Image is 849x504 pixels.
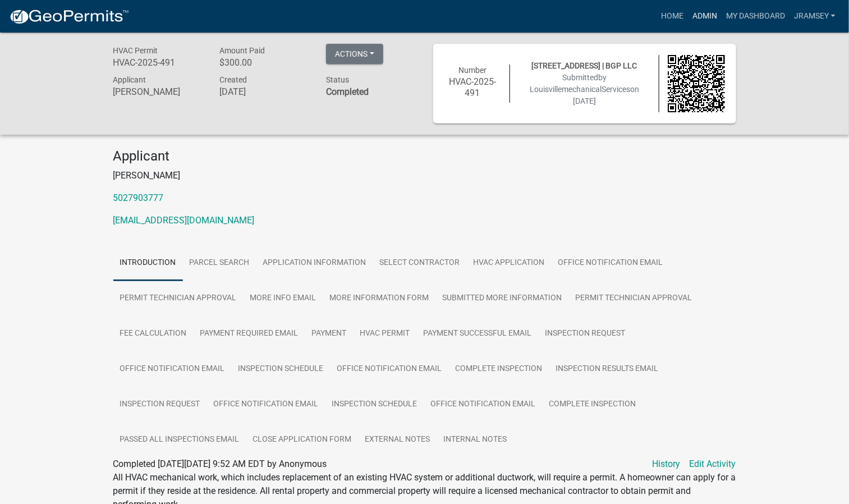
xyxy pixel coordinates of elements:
a: HVAC Application [467,245,552,281]
a: Introduction [113,245,183,281]
a: Select contractor [373,245,467,281]
span: Submitted on [DATE] [530,73,639,106]
a: Admin [688,6,722,27]
a: Inspection Request [539,316,632,352]
a: History [653,457,681,471]
a: Office Notification Email [331,351,449,387]
a: jramsey [790,6,840,27]
span: Status [326,75,349,84]
span: Number [458,66,487,75]
p: [PERSON_NAME] [113,169,736,182]
a: Complete Inspection [449,351,549,387]
a: Office Notification Email [207,387,325,423]
a: Inspection Schedule [232,351,331,387]
a: Passed All Inspections Email [113,422,246,458]
a: Fee Calculation [113,316,194,352]
a: More Info Email [244,281,323,317]
img: QR code [668,55,725,112]
a: [EMAIL_ADDRESS][DOMAIN_NAME] [113,215,255,226]
span: Amount Paid [219,46,265,55]
h6: HVAC-2025-491 [113,57,203,68]
h6: HVAC-2025-491 [444,76,502,98]
span: Created [219,75,247,84]
a: Permit Technician Approval [569,281,699,317]
h6: $300.00 [219,57,309,68]
a: Submitted More Information [436,281,569,317]
a: My Dashboard [722,6,790,27]
a: Office Notification Email [113,351,232,387]
a: Home [657,6,688,27]
h4: Applicant [113,148,736,164]
span: Applicant [113,75,146,84]
a: Office Notification Email [552,245,670,281]
span: Completed [DATE][DATE] 9:52 AM EDT by Anonymous [113,459,327,469]
a: Inspection Schedule [325,387,424,423]
a: Payment Successful Email [417,316,539,352]
a: More Information Form [323,281,436,317]
a: Edit Activity [690,457,736,471]
a: External Notes [359,422,437,458]
a: Inspection Request [113,387,207,423]
a: Internal Notes [437,422,514,458]
a: Application Information [256,245,373,281]
h6: [DATE] [219,86,309,97]
a: Payment [305,316,354,352]
a: Complete Inspection [543,387,643,423]
span: HVAC Permit [113,46,158,55]
a: Inspection Results Email [549,351,666,387]
a: Payment Required Email [194,316,305,352]
a: Close Application Form [246,422,359,458]
a: Parcel search [183,245,256,281]
span: [STREET_ADDRESS] | BGP LLC [532,61,637,70]
a: 5027903777 [113,193,164,203]
a: HVAC Permit [354,316,417,352]
a: Permit Technician Approval [113,281,244,317]
strong: Completed [326,86,369,97]
a: Office Notification Email [424,387,543,423]
h6: [PERSON_NAME] [113,86,203,97]
button: Actions [326,44,383,64]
